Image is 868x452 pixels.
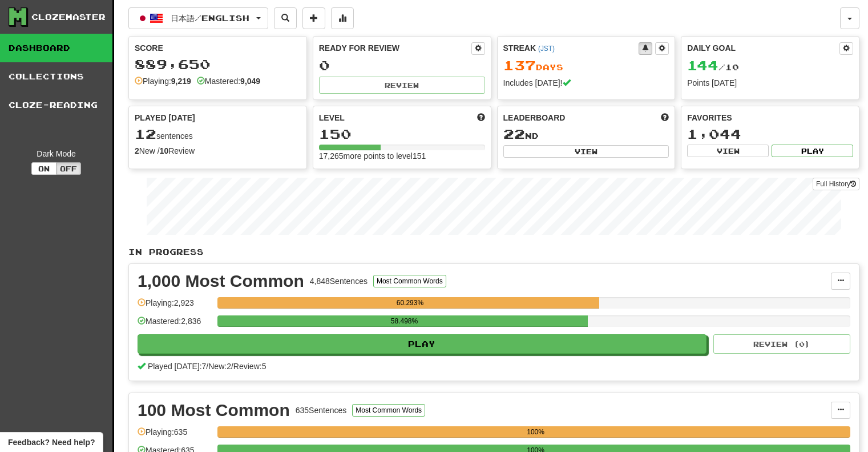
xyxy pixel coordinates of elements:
span: Score more points to level up [477,112,485,123]
div: Day s [503,58,669,73]
div: Favorites [687,112,853,123]
span: Open feedback widget [8,437,95,448]
div: Streak [503,42,639,54]
span: / [231,362,233,371]
div: 635 Sentences [296,405,347,416]
button: Review [319,77,485,94]
button: Play [138,334,706,354]
span: This week in points, UTC [661,112,669,123]
strong: 2 [135,146,139,155]
span: 日本語 / English [171,13,249,23]
span: Played [DATE]: 7 [148,362,206,371]
div: Playing: 635 [138,426,212,445]
div: Score [135,42,301,54]
span: / [206,362,208,371]
div: sentences [135,127,301,142]
div: Daily Goal [687,42,839,55]
span: 22 [503,126,525,142]
a: Full History [813,178,859,190]
span: New: 2 [208,362,231,371]
button: Add sentence to collection [302,7,325,29]
div: 1,044 [687,127,853,141]
div: 4,848 Sentences [310,275,368,287]
div: 60.293% [221,297,599,309]
div: 1,000 Most Common [138,273,304,290]
div: Includes [DATE]! [503,77,669,89]
div: 100 Most Common [138,402,290,419]
div: 58.498% [221,315,587,327]
button: Most Common Words [352,404,425,417]
div: Dark Mode [9,148,104,159]
span: Played [DATE] [135,112,195,123]
span: Level [319,112,345,123]
div: 150 [319,127,485,141]
button: On [31,162,56,175]
span: Review: 5 [233,362,267,371]
div: Ready for Review [319,42,471,54]
div: New / Review [135,145,301,157]
div: Mastered: 2,836 [138,315,212,334]
span: Leaderboard [503,112,566,123]
button: More stats [331,7,354,29]
strong: 9,219 [171,77,191,86]
div: Playing: [135,75,191,87]
a: (JST) [538,45,555,53]
div: Points [DATE] [687,77,853,89]
button: Most Common Words [373,275,446,287]
span: 137 [503,57,536,73]
div: 100% [221,426,850,438]
button: 日本語/English [128,7,268,29]
button: Search sentences [274,7,297,29]
p: In Progress [128,246,859,258]
button: View [687,145,769,157]
strong: 10 [160,146,169,155]
span: / 10 [687,62,739,72]
div: Playing: 2,923 [138,297,212,316]
button: Review (0) [713,334,850,354]
button: Play [772,145,853,157]
div: 889,650 [135,57,301,71]
button: Off [56,162,81,175]
div: Mastered: [197,75,260,87]
div: 17,265 more points to level 151 [319,150,485,162]
button: View [503,145,669,158]
div: 0 [319,58,485,73]
div: nd [503,127,669,142]
div: Clozemaster [31,11,106,23]
span: 144 [687,57,718,73]
strong: 9,049 [240,77,260,86]
span: 12 [135,126,156,142]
